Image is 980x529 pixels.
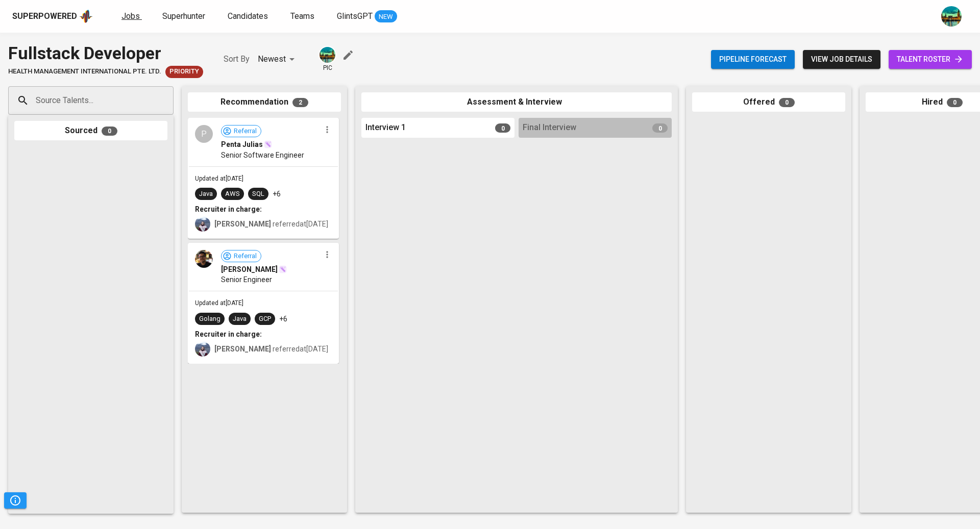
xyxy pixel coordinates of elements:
div: Golang [199,314,220,324]
p: +6 [273,189,281,199]
button: Open [168,99,170,102]
div: Referral[PERSON_NAME]Senior EngineerUpdated at[DATE]GolangJavaGCP+6Recruiter in charge:[PERSON_NA... [188,243,339,364]
span: Teams [290,11,314,21]
span: 2 [292,98,308,107]
p: +6 [279,314,287,324]
b: [PERSON_NAME] [214,220,271,228]
span: Interview 1 [365,122,406,134]
span: Final Interview [523,122,576,134]
span: Referral [230,127,261,136]
b: Recruiter in charge: [195,205,262,213]
div: Offered [692,92,845,112]
a: GlintsGPT NEW [337,10,397,23]
div: Java [233,314,247,324]
span: [PERSON_NAME] [221,264,278,274]
span: Referral [230,251,261,261]
button: view job details [803,50,880,69]
span: 0 [495,123,510,133]
span: Superhunter [162,11,205,21]
div: Newest [258,50,298,69]
a: Superhunter [162,10,207,23]
span: NEW [375,12,397,22]
b: Recruiter in charge: [195,330,262,338]
span: Senior Engineer [221,274,272,285]
span: 0 [947,98,963,107]
b: [PERSON_NAME] [214,345,271,353]
div: Java [199,189,213,199]
div: SQL [252,189,264,199]
span: 0 [779,98,795,107]
img: app logo [79,9,93,24]
img: christine.raharja@glints.com [195,216,210,232]
div: AWS [225,189,240,199]
img: magic_wand.svg [279,265,287,273]
p: Newest [258,53,286,65]
button: Pipeline forecast [711,50,795,69]
span: Jobs [121,11,140,21]
div: Fullstack Developer [8,41,203,66]
a: Superpoweredapp logo [12,9,93,24]
span: Candidates [228,11,268,21]
span: GlintsGPT [337,11,373,21]
div: P [195,125,213,143]
a: Jobs [121,10,142,23]
span: Updated at [DATE] [195,299,243,307]
div: Assessment & Interview [361,92,672,112]
span: view job details [811,53,872,66]
span: Priority [165,67,203,77]
a: Candidates [228,10,270,23]
a: talent roster [889,50,972,69]
div: GCP [259,314,271,324]
p: Sort By [224,53,250,65]
div: PReferralPenta JuliasSenior Software EngineerUpdated at[DATE]JavaAWSSQL+6Recruiter in charge:[PER... [188,118,339,239]
div: Superpowered [12,11,77,22]
img: a5d44b89-0c59-4c54-99d0-a63b29d42bd3.jpg [941,6,962,27]
span: Senior Software Engineer [221,150,304,160]
div: Sourced [14,121,167,141]
img: christine.raharja@glints.com [195,341,210,357]
span: 0 [652,123,668,133]
div: pic [318,46,336,72]
span: HEALTH MANAGEMENT INTERNATIONAL PTE. LTD. [8,67,161,77]
img: e714245578977dec75f2ba18165e65a7.jpeg [195,250,213,268]
span: referred at [DATE] [214,345,328,353]
img: a5d44b89-0c59-4c54-99d0-a63b29d42bd3.jpg [320,47,335,63]
button: Pipeline Triggers [4,492,27,509]
span: talent roster [897,53,964,66]
span: Updated at [DATE] [195,175,243,182]
div: Recommendation [188,92,341,112]
a: Teams [290,10,316,23]
img: magic_wand.svg [264,140,272,148]
span: Pipeline forecast [719,53,787,66]
span: Penta Julias [221,139,263,149]
span: referred at [DATE] [214,220,328,228]
span: 0 [102,127,117,136]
